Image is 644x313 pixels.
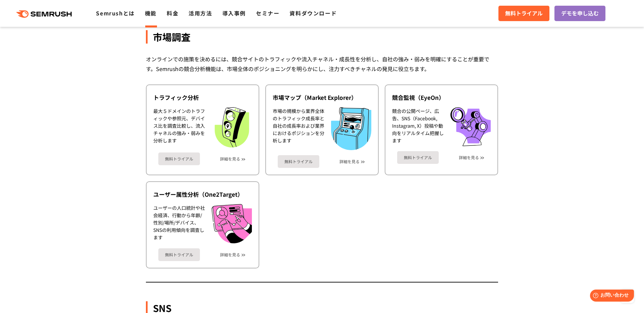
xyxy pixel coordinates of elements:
a: 無料トライアル [278,155,319,168]
a: セミナー [256,9,279,17]
img: 市場マップ（Market Explorer） [331,107,371,150]
div: 市場調査 [146,30,498,44]
div: 競合の公開ページ、広告、SNS（Facebook, Instagram, X）投稿や動向をリアルタイム把握します [392,107,444,146]
span: デモを申し込む [561,9,599,18]
img: ユーザー属性分析（One2Target） [212,204,252,243]
a: 資料ダウンロード [289,9,337,17]
a: 無料トライアル [498,6,549,21]
a: 無料トライアル [158,152,200,165]
a: 詳細を見る [220,156,240,161]
div: 市場マップ（Market Explorer） [273,93,371,102]
div: オンラインでの施策を決めるには、競合サイトのトラフィックや流入チャネル・成長性を分析し、自社の強み・弱みを明確にすることが重要です。Semrushの競合分析機能は、市場全体のポジショニングを明ら... [146,54,498,74]
a: 機能 [145,9,157,17]
a: 詳細を見る [339,159,360,164]
img: トラフィック分析 [212,107,252,147]
img: 競合監視（EyeOn） [450,107,491,146]
div: 最大５ドメインのトラフィックや参照元、デバイス比を調査比較し、流入チャネルの強み・弱みを分析します [153,107,205,147]
div: トラフィック分析 [153,93,252,102]
a: 詳細を見る [220,252,240,257]
iframe: Help widget launcher [584,287,637,306]
a: 料金 [167,9,178,17]
a: 活用方法 [189,9,212,17]
a: デモを申し込む [554,6,605,21]
a: 無料トライアル [397,151,439,164]
div: 市場の規模から業界全体のトラフィック成長率と自社の成長率および業界におけるポジションを分析します [273,107,324,150]
div: ユーザー属性分析（One2Target） [153,190,252,198]
a: 導入事例 [222,9,246,17]
a: 無料トライアル [158,248,200,261]
div: 競合監視（EyeOn） [392,93,491,102]
div: ユーザーの人口統計や社会経済、行動から年齢/性別/場所/デバイス、SNSの利用傾向を調査します [153,204,205,243]
a: 詳細を見る [459,155,479,160]
span: 無料トライアル [505,9,543,18]
a: Semrushとは [96,9,135,17]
